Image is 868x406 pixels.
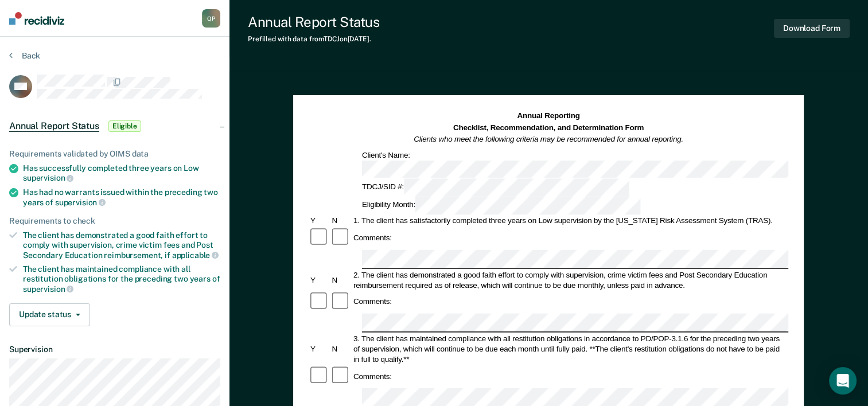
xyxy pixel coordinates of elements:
[23,264,220,294] div: The client has maintained compliance with all restitution obligations for the preceding two years of
[202,9,220,28] button: QP
[23,284,73,294] span: supervision
[360,179,631,197] div: TDCJ/SID #:
[453,123,644,132] strong: Checklist, Recommendation, and Determination Form
[248,14,379,30] div: Annual Report Status
[23,188,220,207] div: Has had no warrants issued within the preceding two years of
[352,216,788,226] div: 1. The client has satisfactorily completed three years on Low supervision by the [US_STATE] Risk ...
[352,333,788,364] div: 3. The client has maintained compliance with all restitution obligations in accordance to PD/POP-...
[9,149,220,159] div: Requirements validated by OIMS data
[774,19,850,38] button: Download Form
[309,216,330,226] div: Y
[360,197,643,214] div: Eligibility Month:
[202,9,220,28] div: Q P
[330,343,352,354] div: N
[414,135,684,143] em: Clients who meet the following criteria may be recommended for annual reporting.
[330,275,352,285] div: N
[108,120,141,132] span: Eligible
[309,275,330,285] div: Y
[55,198,106,207] span: supervision
[9,12,64,25] img: Recidiviz
[309,343,330,354] div: Y
[9,303,90,326] button: Update status
[9,216,220,226] div: Requirements to check
[330,216,352,226] div: N
[23,173,73,182] span: supervision
[23,163,220,183] div: Has successfully completed three years on Low
[172,251,219,260] span: applicable
[248,35,379,43] div: Prefilled with data from TDCJ on [DATE] .
[9,50,40,61] button: Back
[352,233,394,243] div: Comments:
[23,231,220,260] div: The client has demonstrated a good faith effort to comply with supervision, crime victim fees and...
[352,270,788,290] div: 2. The client has demonstrated a good faith effort to comply with supervision, crime victim fees ...
[829,367,857,395] div: Open Intercom Messenger
[352,371,394,381] div: Comments:
[517,112,580,120] strong: Annual Reporting
[352,296,394,307] div: Comments:
[9,120,99,132] span: Annual Report Status
[9,345,220,354] dt: Supervision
